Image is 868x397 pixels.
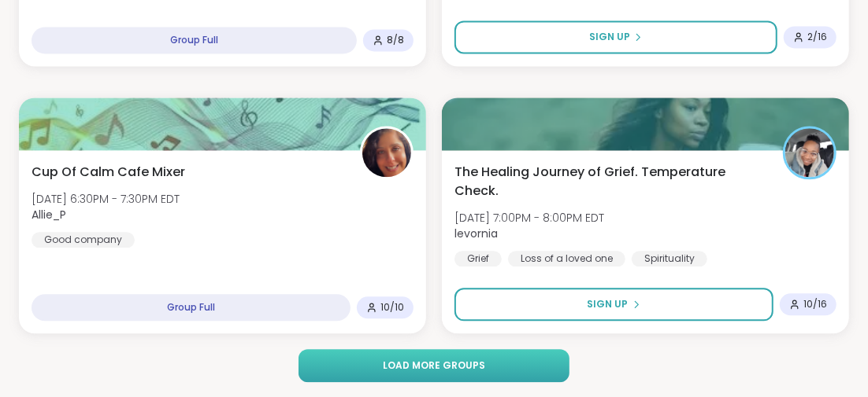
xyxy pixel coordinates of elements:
[588,297,629,311] span: Sign Up
[32,163,185,182] span: Cup Of Calm Cafe Mixer
[387,34,404,46] span: 8 / 8
[454,20,777,53] button: Sign Up
[454,163,766,200] span: The Healing Journey of Grief. Temperature Check.
[380,301,404,314] span: 10 / 10
[32,232,135,248] div: Good company
[454,251,502,267] div: Grief
[785,128,834,177] img: levornia
[454,226,498,241] b: levornia
[299,349,569,382] button: Load more groups
[454,210,604,226] span: [DATE] 7:00PM - 8:00PM EDT
[632,251,707,267] div: Spirituality
[508,251,625,267] div: Loss of a loved one
[32,191,180,207] span: [DATE] 6:30PM - 7:30PM EDT
[362,128,411,177] img: Allie_P
[589,30,630,44] span: Sign Up
[454,288,773,321] button: Sign Up
[32,27,357,53] div: Group Full
[383,358,485,373] span: Load more groups
[32,294,351,321] div: Group Full
[807,31,827,43] span: 2 / 16
[803,298,827,311] span: 10 / 16
[32,207,66,222] b: Allie_P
